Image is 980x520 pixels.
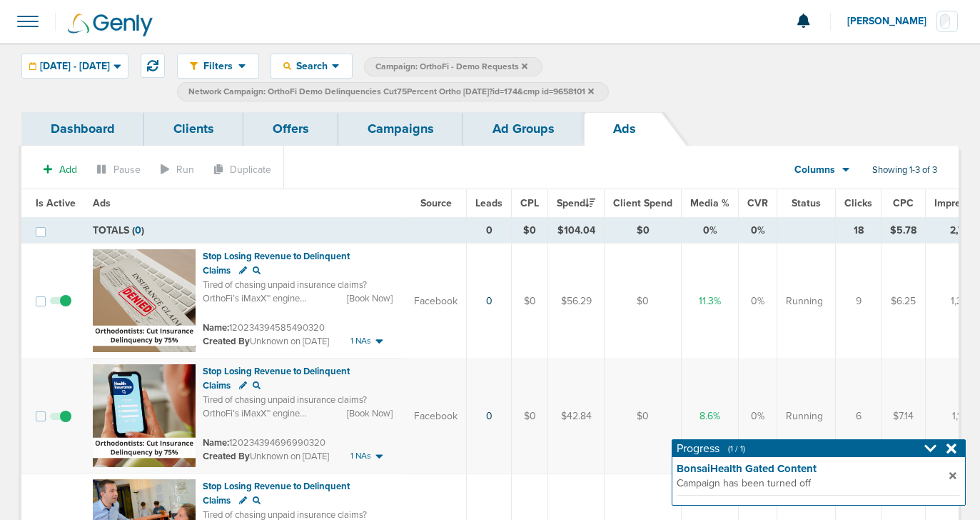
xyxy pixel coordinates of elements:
img: Ad image [93,364,196,467]
span: Tired of chasing unpaid insurance claims? OrthoFi’s iMaxX™ engine automates claim submission, fol... [203,394,393,490]
span: Campaign has been turned off [677,476,945,491]
span: Media % [690,197,729,209]
a: Dashboard [21,112,144,146]
span: Source [420,197,452,209]
td: $0 [512,244,548,359]
a: Clients [144,112,243,146]
span: Ads [93,197,111,209]
span: CPL [520,197,539,209]
span: Filters [198,60,238,72]
span: Status [792,197,821,209]
a: Ad Groups [463,112,584,146]
td: $0 [512,218,548,244]
td: 0% [739,244,777,359]
td: TOTALS ( ) [84,218,405,244]
small: 120234394585490320 [203,322,325,334]
img: Ad image [93,249,196,352]
span: CVR [747,197,768,209]
td: $0 [512,359,548,474]
td: $0 [605,218,682,244]
span: (1 / 1) [728,444,745,454]
span: Network Campaign: OrthoFi Demo Delinquencies Cut75Percent Ortho [DATE]?id=174&cmp id=9658101 [188,86,594,98]
span: 1 NAs [350,450,371,462]
span: Stop Losing Revenue to Delinquent Claims [203,366,350,391]
span: 0 [135,224,141,236]
td: $104.04 [548,218,605,244]
span: Campaign: OrthoFi - Demo Requests [375,61,527,73]
td: $6.25 [882,244,926,359]
a: 0 [486,410,492,422]
td: $5.78 [882,218,926,244]
span: [Book Now] [347,292,393,305]
a: Offers [243,112,338,146]
span: Client Spend [613,197,672,209]
span: Stop Losing Revenue to Delinquent Claims [203,251,350,276]
td: $0 [605,244,682,359]
span: Tired of chasing unpaid insurance claims? OrthoFi’s iMaxX™ engine automates claim submission, fol... [203,279,393,375]
button: Add [36,159,85,180]
span: Spend [557,197,595,209]
td: 9 [836,244,882,359]
span: Stop Losing Revenue to Delinquent Claims [203,481,350,506]
span: [DATE] - [DATE] [40,61,110,71]
td: 11.3% [682,244,739,359]
small: Unknown on [DATE] [203,335,329,348]
span: Columns [794,163,835,177]
span: Created By [203,451,250,462]
a: Campaigns [338,112,463,146]
span: Showing 1-3 of 3 [872,164,937,176]
td: 0% [682,218,739,244]
span: Search [291,60,332,72]
td: $42.84 [548,359,605,474]
span: Name: [203,437,229,449]
td: Facebook [405,359,467,474]
strong: BonsaiHealth Gated Content [677,461,949,476]
a: 0 [486,295,492,307]
span: Add [59,164,77,176]
h4: Progress [677,441,745,456]
td: 0 [467,218,512,244]
span: Created By [203,336,250,347]
td: 8.6% [682,359,739,474]
td: Facebook [405,244,467,359]
span: Clicks [844,197,872,209]
td: $0 [605,359,682,474]
span: 1 NAs [350,335,371,347]
span: CPC [893,197,914,209]
span: [PERSON_NAME] [847,16,936,26]
td: 18 [836,218,882,244]
span: Leads [475,197,502,209]
td: 0% [739,218,777,244]
td: 0% [739,359,777,474]
td: $7.14 [882,359,926,474]
td: $56.29 [548,244,605,359]
span: [Book Now] [347,407,393,420]
span: Is Active [36,197,76,209]
span: Name: [203,322,229,334]
small: Unknown on [DATE] [203,450,329,463]
td: 6 [836,359,882,474]
small: 120234394696990320 [203,437,325,449]
img: Genly [68,14,153,36]
span: Running [786,294,823,309]
a: Ads [584,112,665,146]
span: Running [786,409,823,424]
